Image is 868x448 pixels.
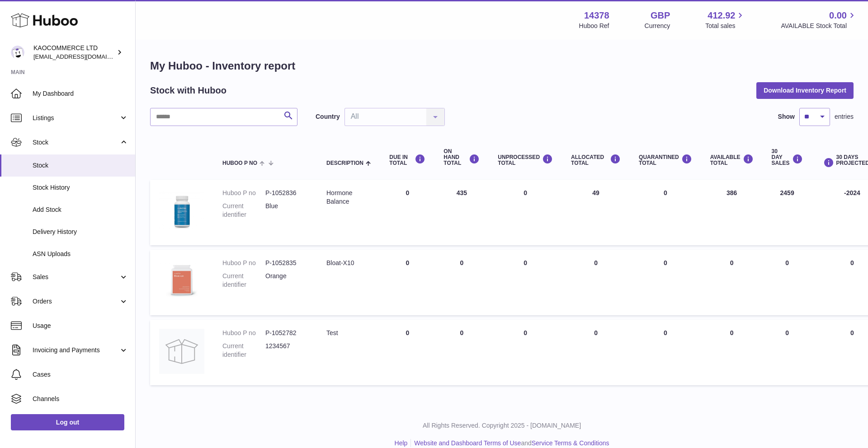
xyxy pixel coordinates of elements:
a: 412.92 Total sales [705,9,745,30]
div: Huboo Ref [579,22,609,30]
span: Stock History [33,183,128,192]
li: and [411,439,609,448]
a: Help [395,439,408,447]
dd: Orange [265,272,308,289]
img: hello@lunera.co.uk [11,46,24,59]
span: Usage [33,322,128,330]
img: product image [159,189,204,234]
label: Show [778,112,795,121]
a: 0.00 AVAILABLE Stock Total [781,9,857,30]
dd: 1234567 [265,342,308,359]
h1: My Huboo - Inventory report [150,59,854,73]
dt: Current identifier [222,342,265,359]
span: Listings [33,114,119,122]
div: Currency [645,22,670,30]
span: 0.00 [829,9,847,22]
dd: P-1052782 [265,329,308,337]
label: Country [316,112,340,121]
dd: P-1052836 [265,189,308,197]
a: Website and Dashboard Terms of Use [414,439,521,447]
div: Test [326,329,371,337]
td: 0 [434,320,489,385]
div: AVAILABLE Total [710,154,754,166]
dt: Huboo P no [222,189,265,197]
button: Download Inventory Report [756,82,854,98]
td: 0 [701,320,763,385]
span: Stock [33,138,119,147]
img: product image [159,329,204,374]
dt: Huboo P no [222,329,265,337]
td: 0 [380,180,434,245]
span: Channels [33,395,128,403]
span: 412.92 [708,9,735,22]
span: Huboo P no [222,160,257,166]
td: 0 [380,320,434,385]
span: Invoicing and Payments [33,346,119,355]
td: 0 [763,250,812,315]
dt: Current identifier [222,202,265,219]
span: entries [835,112,854,121]
dt: Current identifier [222,272,265,289]
span: Add Stock [33,205,128,214]
td: 0 [489,320,562,385]
span: My Dashboard [33,89,128,98]
strong: GBP [651,9,670,22]
a: Log out [11,414,124,430]
h2: Stock with Huboo [150,84,226,97]
span: Total sales [705,22,745,30]
td: 386 [701,180,763,245]
td: 0 [562,250,630,315]
span: ASN Uploads [33,250,128,258]
div: ALLOCATED Total [571,154,621,166]
span: Delivery History [33,228,128,236]
td: 0 [489,250,562,315]
a: Service Terms & Conditions [532,439,609,447]
div: 30 DAY SALES [772,149,803,167]
dt: Huboo P no [222,259,265,267]
div: DUE IN TOTAL [389,154,425,166]
div: QUARANTINED Total [639,154,692,166]
span: 0 [664,189,667,196]
span: Stock [33,161,128,170]
span: 0 [664,259,667,266]
td: 2459 [763,180,812,245]
span: Description [326,160,363,166]
dd: Blue [265,202,308,219]
td: 0 [434,250,489,315]
dd: P-1052835 [265,259,308,267]
td: 0 [489,180,562,245]
td: 435 [434,180,489,245]
p: All Rights Reserved. Copyright 2025 - [DOMAIN_NAME] [143,421,861,430]
td: 0 [562,320,630,385]
td: 0 [701,250,763,315]
td: 0 [380,250,434,315]
span: 0 [664,329,667,336]
span: [EMAIL_ADDRESS][DOMAIN_NAME] [33,53,133,60]
span: Orders [33,297,119,306]
div: KAOCOMMERCE LTD [33,44,115,61]
span: AVAILABLE Stock Total [781,22,857,30]
div: ON HAND Total [443,149,480,167]
span: Cases [33,370,128,379]
div: Bloat-X10 [326,259,371,267]
div: Hormone Balance [326,189,371,206]
img: product image [159,259,204,304]
td: 49 [562,180,630,245]
td: 0 [763,320,812,385]
div: UNPROCESSED Total [498,154,553,166]
strong: 14378 [584,9,609,22]
span: Sales [33,273,119,281]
